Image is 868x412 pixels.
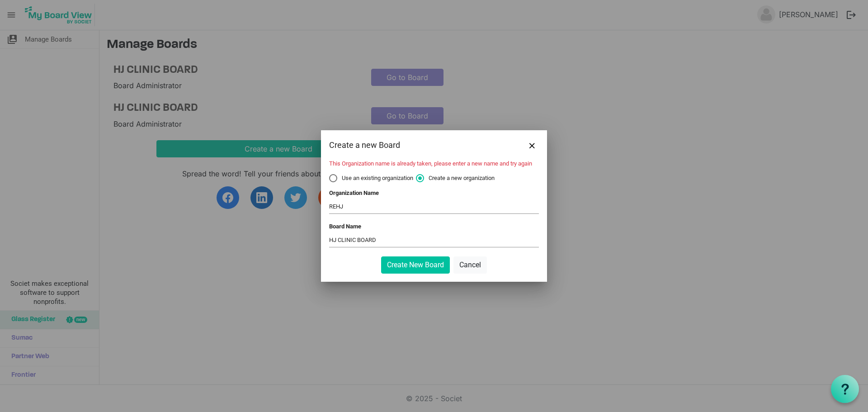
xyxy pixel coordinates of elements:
span: Create a new organization [416,174,495,182]
button: Create New Board [381,256,450,274]
label: Organization Name [329,189,379,196]
span: Use an existing organization [329,174,413,182]
li: This Organization name is already taken, please enter a new name and try again [329,160,539,167]
button: Cancel [453,256,487,274]
div: Create a new Board [329,138,497,152]
label: Board Name [329,223,361,230]
button: Close [525,138,539,152]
